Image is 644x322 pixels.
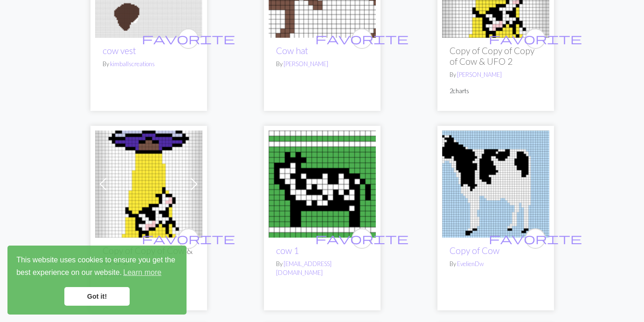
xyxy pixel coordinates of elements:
p: By [276,60,368,69]
a: Cow & UFO 2 [95,178,202,187]
a: cow 1 [276,245,299,256]
img: Cow [442,130,549,238]
a: dismiss cookie message [64,287,130,306]
span: favorite [489,31,582,46]
a: Copy of Cow [450,245,499,256]
i: favourite [489,29,582,48]
span: favorite [489,231,582,246]
p: By [450,70,542,79]
i: favourite [142,229,235,248]
button: favourite [525,228,546,249]
i: favourite [315,29,409,48]
a: cow vest [103,45,136,56]
div: cookieconsent [7,246,187,315]
a: [EMAIL_ADDRESS][DOMAIN_NAME] [276,260,332,276]
a: Cow [442,178,549,187]
h2: Copy of Copy of Cow & UFO 2 [103,245,195,267]
span: favorite [142,231,235,246]
a: kimballscreations [110,60,155,68]
i: favourite [489,229,582,248]
p: By [103,60,195,69]
a: EvelienDw [457,260,484,267]
p: By [450,260,542,268]
i: favourite [142,29,235,48]
img: Cow & UFO 2 [95,130,202,238]
button: favourite [352,28,372,49]
a: [PERSON_NAME] [457,71,502,78]
img: cow 1 [269,130,376,238]
span: favorite [142,31,235,46]
a: cow 1 [269,178,376,187]
button: favourite [525,28,546,49]
p: By [276,260,368,277]
button: favourite [352,228,372,249]
p: 2 charts [450,87,542,96]
span: favorite [315,31,409,46]
i: favourite [315,229,409,248]
span: favorite [315,231,409,246]
a: Cow hat [276,45,308,56]
a: learn more about cookies [122,266,163,280]
button: favourite [178,228,199,249]
h2: Copy of Copy of Copy of Cow & UFO 2 [450,45,542,67]
span: This website uses cookies to ensure you get the best experience on our website. [16,254,178,280]
button: favourite [178,28,199,49]
a: [PERSON_NAME] [284,60,328,68]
